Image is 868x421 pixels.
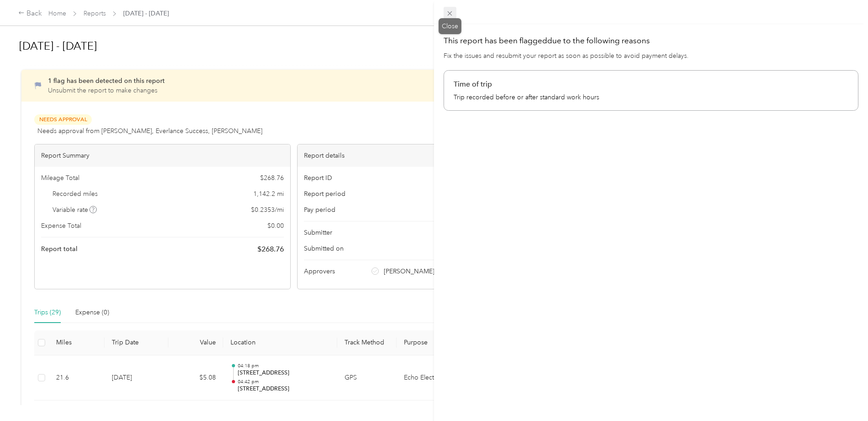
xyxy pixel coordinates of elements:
[439,18,461,34] div: Close
[444,35,858,46] h1: This report has been flagged due to the following reasons
[454,92,848,102] p: Trip recorded before or after standard work hours
[454,79,848,90] p: Time of trip
[444,51,858,61] p: Fix the issues and resubmit your report as soon as possible to avoid payment delays.
[817,370,868,421] iframe: Everlance-gr Chat Button Frame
